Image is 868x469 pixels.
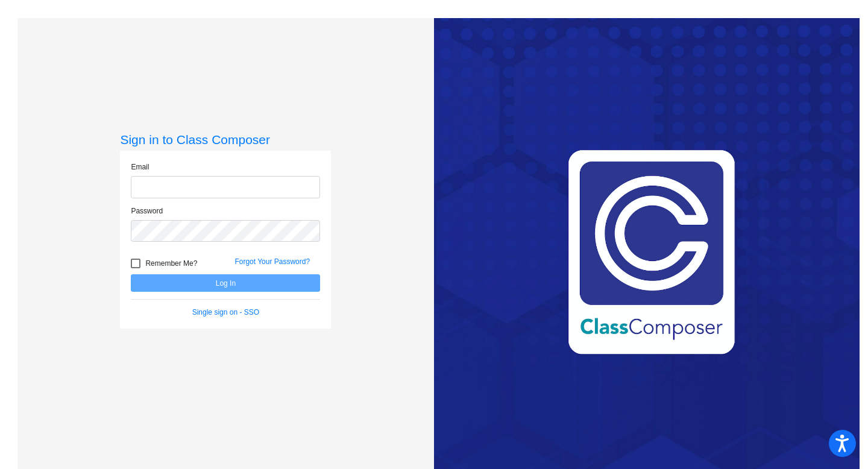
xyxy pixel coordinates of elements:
span: Remember Me? [145,256,197,271]
label: Email [131,162,149,172]
a: Forgot Your Password? [234,257,310,266]
a: Single sign on - SSO [192,308,259,316]
h3: Sign in to Class Composer [120,132,331,147]
button: Log In [131,274,320,292]
label: Password [131,206,163,216]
